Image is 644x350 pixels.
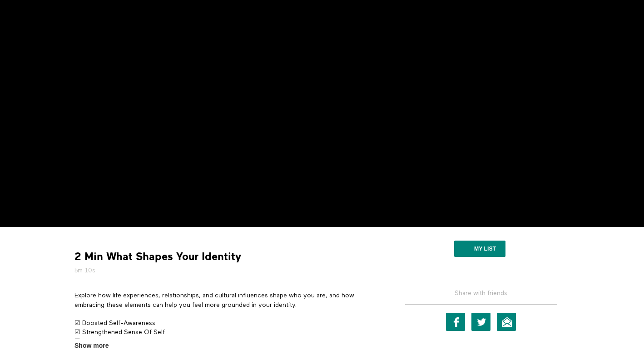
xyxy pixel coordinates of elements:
p: Explore how life experiences, relationships, and cultural influences shape who you are, and how e... [74,291,379,310]
button: My list [454,241,505,257]
h5: 5m 10s [74,266,379,275]
strong: 2 Min What Shapes Your Identity [74,250,241,264]
h5: Share with friends [405,289,557,305]
p: ☑ Boosted Self-Awareness ☑ Strengthened Sense Of Self ☑ Greater Confidence In Personal Growth [74,319,379,346]
a: Facebook [446,313,465,331]
a: Email [497,313,516,331]
a: Twitter [471,313,490,331]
